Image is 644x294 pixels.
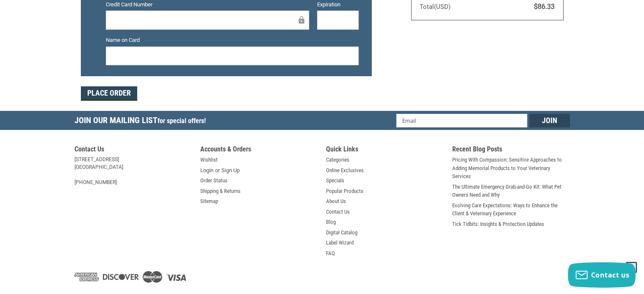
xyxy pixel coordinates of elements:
[326,197,346,206] a: About Us
[452,220,544,228] a: Tick Tidbits: Insights & Protection Updates
[106,36,359,44] label: Name on Card
[452,156,570,181] a: Pricing With Compassion: Sensitive Approaches to Adding Memorial Products to Your Veterinary Serv...
[326,218,336,226] a: Blog
[317,0,359,9] label: Expiration
[200,187,240,195] a: Shipping & Returns
[326,239,354,247] a: Label Wizard
[200,166,213,175] a: Login
[568,262,636,288] button: Contact us
[326,208,350,216] a: Contact Us
[529,114,570,127] input: Join
[326,228,357,237] a: Digital Catalog
[221,166,240,175] a: Sign Up
[326,166,364,175] a: Online Exclusives
[452,145,570,156] h5: Recent Blog Posts
[326,249,335,258] a: FAQ
[396,114,527,127] input: Email
[200,176,227,185] a: Order Status
[452,201,570,218] a: Evolving Care Expectations: Ways to Enhance the Client & Veterinary Experience
[326,156,349,164] a: Categories
[106,0,309,9] label: Credit Card Number
[326,145,444,156] h5: Quick Links
[81,86,137,101] button: Place Order
[75,145,192,156] h5: Contact Us
[200,156,218,164] a: Wishlist
[452,183,570,199] a: The Ultimate Emergency Grab-and-Go Kit: What Pet Owners Need and Why
[534,3,555,11] span: $86.33
[75,156,192,186] address: [STREET_ADDRESS] [GEOGRAPHIC_DATA] [PHONE_NUMBER]
[75,111,210,132] h5: Join Our Mailing List
[326,176,344,185] a: Specials
[420,3,451,11] span: Total (USD)
[591,270,630,280] span: Contact us
[158,117,206,125] span: for special offers!
[200,197,218,206] a: Sitemap
[200,145,318,156] h5: Accounts & Orders
[326,187,363,195] a: Popular Products
[210,166,225,175] span: or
